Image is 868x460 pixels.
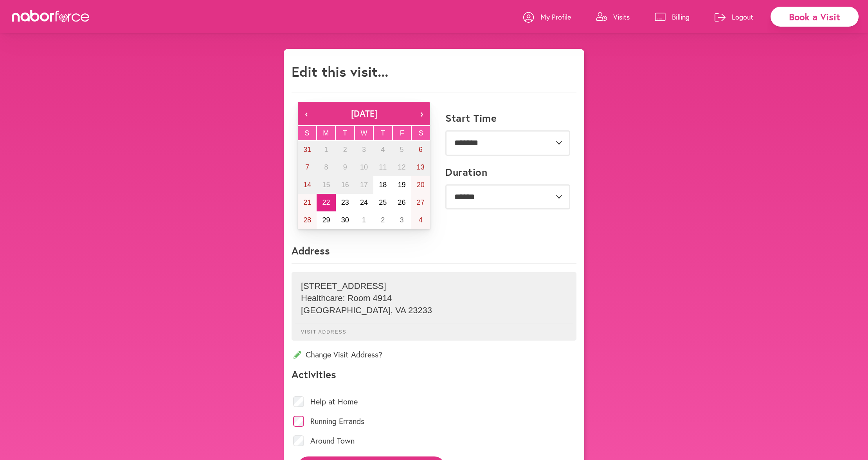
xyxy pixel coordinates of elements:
[336,176,355,194] button: September 16, 2025
[417,163,425,171] abbr: September 13, 2025
[732,12,753,22] p: Logout
[303,181,311,189] abbr: September 14, 2025
[292,63,388,80] h1: Edit this visit...
[379,198,387,206] abbr: September 25, 2025
[373,176,392,194] button: September 18, 2025
[301,305,567,316] p: [GEOGRAPHIC_DATA] , VA 23233
[315,102,413,125] button: [DATE]
[336,211,355,229] button: September 30, 2025
[400,129,404,137] abbr: Friday
[445,166,487,178] label: Duration
[322,198,330,206] abbr: September 22, 2025
[523,5,571,29] a: My Profile
[392,141,411,159] button: September 5, 2025
[381,146,385,153] abbr: September 4, 2025
[341,198,349,206] abbr: September 23, 2025
[322,216,330,224] abbr: September 29, 2025
[310,437,355,445] label: Around Town
[310,417,364,425] label: Running Errands
[355,211,373,229] button: October 1, 2025
[355,141,373,159] button: September 3, 2025
[417,181,425,189] abbr: September 20, 2025
[419,129,423,137] abbr: Saturday
[336,141,355,159] button: September 2, 2025
[672,12,690,22] p: Billing
[413,102,430,125] button: ›
[381,216,385,224] abbr: October 2, 2025
[411,159,430,176] button: September 13, 2025
[417,198,425,206] abbr: September 27, 2025
[411,211,430,229] button: October 4, 2025
[596,5,630,29] a: Visits
[343,163,347,171] abbr: September 9, 2025
[419,146,423,153] abbr: September 6, 2025
[540,12,571,22] p: My Profile
[361,129,367,137] abbr: Wednesday
[317,211,335,229] button: September 29, 2025
[355,194,373,211] button: September 24, 2025
[336,159,355,176] button: September 9, 2025
[392,159,411,176] button: September 12, 2025
[398,181,406,189] abbr: September 19, 2025
[355,176,373,194] button: September 17, 2025
[360,163,368,171] abbr: September 10, 2025
[398,163,406,171] abbr: September 12, 2025
[381,129,385,137] abbr: Thursday
[613,12,630,22] p: Visits
[400,146,404,153] abbr: September 5, 2025
[295,323,573,335] p: Visit Address
[303,198,311,206] abbr: September 21, 2025
[324,163,328,171] abbr: September 8, 2025
[373,194,392,211] button: September 25, 2025
[298,141,317,159] button: August 31, 2025
[411,194,430,211] button: September 27, 2025
[336,194,355,211] button: September 23, 2025
[373,211,392,229] button: October 2, 2025
[715,5,753,29] a: Logout
[400,216,404,224] abbr: October 3, 2025
[362,216,366,224] abbr: October 1, 2025
[292,349,576,360] p: Change Visit Address?
[298,176,317,194] button: September 14, 2025
[301,281,567,291] p: [STREET_ADDRESS]
[360,181,368,189] abbr: September 17, 2025
[379,181,387,189] abbr: September 18, 2025
[419,216,423,224] abbr: October 4, 2025
[392,194,411,211] button: September 26, 2025
[373,141,392,159] button: September 4, 2025
[298,102,315,125] button: ‹
[317,159,335,176] button: September 8, 2025
[343,146,347,153] abbr: September 2, 2025
[341,181,349,189] abbr: September 16, 2025
[360,198,368,206] abbr: September 24, 2025
[362,146,366,153] abbr: September 3, 2025
[655,5,690,29] a: Billing
[771,7,859,27] div: Book a Visit
[304,129,309,137] abbr: Sunday
[298,194,317,211] button: September 21, 2025
[411,176,430,194] button: September 20, 2025
[317,194,335,211] button: September 22, 2025
[303,216,311,224] abbr: September 28, 2025
[301,293,567,303] p: Healthcare: Room 4914
[298,211,317,229] button: September 28, 2025
[310,398,358,406] label: Help at Home
[305,163,309,171] abbr: September 7, 2025
[411,141,430,159] button: September 6, 2025
[392,176,411,194] button: September 19, 2025
[341,216,349,224] abbr: September 30, 2025
[324,146,328,153] abbr: September 1, 2025
[298,159,317,176] button: September 7, 2025
[317,141,335,159] button: September 1, 2025
[379,163,387,171] abbr: September 11, 2025
[355,159,373,176] button: September 10, 2025
[323,129,329,137] abbr: Monday
[303,146,311,153] abbr: August 31, 2025
[343,129,347,137] abbr: Tuesday
[373,159,392,176] button: September 11, 2025
[398,198,406,206] abbr: September 26, 2025
[292,244,576,263] p: Address
[392,211,411,229] button: October 3, 2025
[322,181,330,189] abbr: September 15, 2025
[292,368,576,387] p: Activities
